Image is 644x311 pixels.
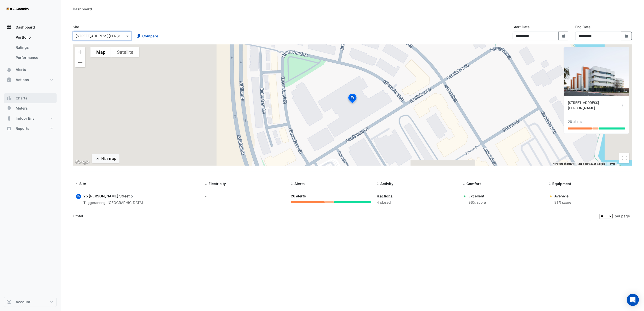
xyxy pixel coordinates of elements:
[513,24,530,30] label: Start Date
[4,75,57,85] button: Actions
[294,182,305,186] span: Alerts
[12,32,57,42] a: Portfolio
[16,25,35,30] span: Dashboard
[119,193,135,199] span: Street
[7,77,12,82] app-icon: Actions
[101,156,116,161] div: Hide map
[553,162,575,166] button: Keyboard shortcuts
[75,47,85,57] button: Zoom in
[4,123,57,134] button: Reports
[6,4,29,14] img: Company Logo
[377,194,393,198] a: 4 actions
[4,65,57,75] button: Alerts
[624,34,629,38] fa-icon: Select Date
[466,182,481,186] span: Comfort
[205,193,285,199] div: -
[4,297,57,307] button: Account
[12,42,57,53] a: Ratings
[133,32,161,40] button: Compare
[16,77,29,82] span: Actions
[73,210,599,222] div: 1 total
[83,200,143,206] div: Tuggeranong, [GEOGRAPHIC_DATA]
[608,162,615,165] a: Terms (opens in new tab)
[468,193,486,199] div: Excellent
[347,93,358,105] img: site-pin-selected.svg
[92,154,120,163] button: Hide map
[7,67,12,72] app-icon: Alerts
[468,200,486,205] div: 96% score
[4,103,57,113] button: Meters
[16,96,27,101] span: Charts
[4,113,57,123] button: Indoor Env
[555,193,571,199] div: Average
[16,67,26,72] span: Alerts
[568,119,582,124] div: 28 alerts
[7,126,12,131] app-icon: Reports
[111,47,139,57] button: Show satellite imagery
[73,24,79,30] label: Site
[562,34,566,38] fa-icon: Select Date
[578,162,605,165] span: Map data ©2025 Google
[16,106,28,111] span: Meters
[79,182,86,186] span: Site
[568,100,620,111] div: [STREET_ADDRESS][PERSON_NAME]
[74,159,91,166] img: Google
[16,126,29,131] span: Reports
[208,182,226,186] span: Electricity
[575,24,590,30] label: End Date
[553,182,571,186] span: Equipment
[7,96,12,101] app-icon: Charts
[75,57,85,67] button: Zoom out
[142,33,158,39] span: Compare
[564,47,629,96] img: 25 Cowlishaw Street
[4,32,57,65] div: Dashboard
[4,93,57,103] button: Charts
[12,53,57,63] a: Performance
[380,182,394,186] span: Activity
[615,214,630,218] span: per page
[7,106,12,111] app-icon: Meters
[90,47,111,57] button: Show street map
[83,194,118,198] span: 25 [PERSON_NAME]
[555,200,571,205] div: 81% score
[291,193,371,199] div: 28 alerts
[627,294,639,306] div: Open Intercom Messenger
[377,200,457,205] div: 4 closed
[619,153,629,163] button: Toggle fullscreen view
[16,299,30,304] span: Account
[7,25,12,30] app-icon: Dashboard
[7,116,12,121] app-icon: Indoor Env
[74,159,91,166] a: Open this area in Google Maps (opens a new window)
[16,116,35,121] span: Indoor Env
[4,22,57,32] button: Dashboard
[73,6,92,12] div: Dashboard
